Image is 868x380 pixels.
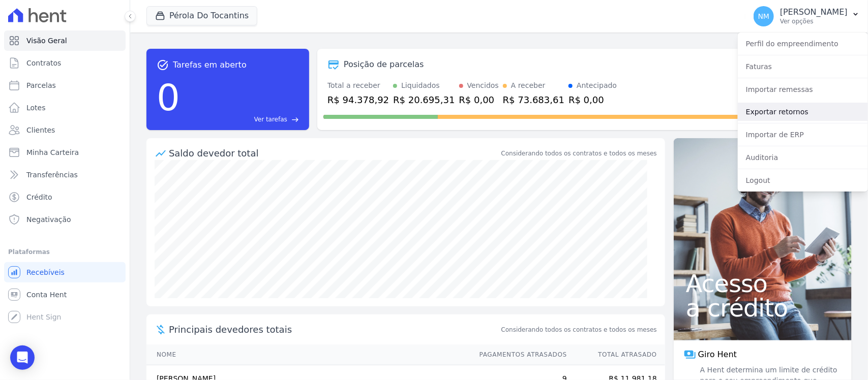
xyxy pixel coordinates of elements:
div: R$ 0,00 [459,93,499,107]
div: R$ 0,00 [568,93,617,107]
span: Crédito [26,192,52,202]
span: Transferências [26,170,78,180]
a: Logout [738,171,868,189]
p: Ver opções [780,17,848,25]
span: a crédito [686,296,840,320]
span: Giro Hent [698,349,737,361]
a: Importar remessas [738,80,868,99]
span: Ver tarefas [254,115,287,124]
span: Clientes [26,125,55,135]
span: Acesso [686,271,840,296]
a: Contratos [4,53,126,73]
button: Pérola Do Tocantins [146,6,257,25]
span: Visão Geral [26,36,67,46]
a: Negativação [4,209,126,230]
span: Contratos [26,58,61,68]
div: Total a receber [327,80,389,91]
p: [PERSON_NAME] [780,7,848,17]
span: Principais devedores totais [169,323,499,336]
span: east [291,116,299,123]
span: Conta Hent [26,290,67,300]
a: Perfil do empreendimento [738,35,868,53]
div: Posição de parcelas [344,58,424,71]
a: Importar de ERP [738,125,868,144]
span: NM [758,13,770,20]
div: Vencidos [467,80,499,91]
a: Parcelas [4,75,126,96]
span: task_alt [157,59,169,71]
span: Lotes [26,103,46,113]
a: Lotes [4,98,126,118]
span: Parcelas [26,80,56,90]
a: Faturas [738,57,868,76]
th: Nome [146,344,470,365]
div: Antecipado [577,80,617,91]
div: Plataformas [8,246,122,258]
a: Auditoria [738,148,868,167]
th: Total Atrasado [567,344,665,365]
span: Tarefas em aberto [173,59,247,71]
a: Exportar retornos [738,103,868,121]
a: Ver tarefas east [184,115,299,124]
th: Pagamentos Atrasados [470,344,567,365]
button: NM [PERSON_NAME] Ver opções [745,2,868,30]
div: Saldo devedor total [169,146,499,160]
span: Considerando todos os contratos e todos os meses [501,325,657,334]
span: Recebíveis [26,267,65,277]
div: R$ 73.683,61 [503,93,564,107]
a: Recebíveis [4,262,126,282]
a: Conta Hent [4,284,126,305]
div: R$ 94.378,92 [327,93,389,107]
span: Negativação [26,214,71,225]
a: Crédito [4,187,126,207]
div: A receber [511,80,546,91]
div: Open Intercom Messenger [10,345,35,370]
a: Visão Geral [4,30,126,51]
a: Clientes [4,120,126,140]
a: Transferências [4,165,126,185]
span: Minha Carteira [26,147,79,157]
div: 0 [157,71,180,124]
div: Considerando todos os contratos e todos os meses [501,149,657,158]
a: Minha Carteira [4,142,126,163]
div: R$ 20.695,31 [393,93,455,107]
div: Liquidados [401,80,440,91]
